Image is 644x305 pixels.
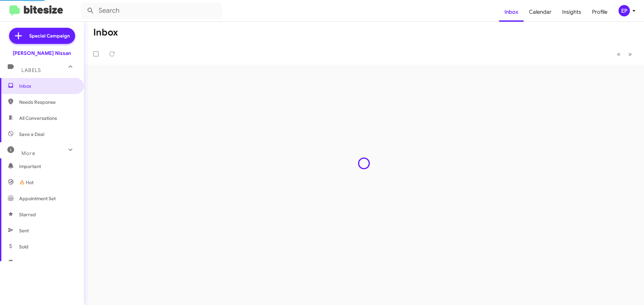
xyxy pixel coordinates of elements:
span: Starred [19,211,36,218]
span: All Conversations [19,115,57,122]
div: [PERSON_NAME] Nissan [13,50,71,57]
span: Sold Responded [19,259,55,266]
button: EP [613,5,637,16]
div: EP [619,5,630,16]
span: More [21,150,35,156]
a: Calendar [524,2,557,22]
span: Sold [19,243,29,250]
span: » [628,50,632,58]
span: Important [19,163,76,170]
span: Inbox [19,83,76,89]
h1: Inbox [93,27,118,38]
a: Inbox [499,2,524,22]
button: Next [624,47,636,61]
a: Insights [557,2,587,22]
span: Needs Response [19,99,76,105]
a: Special Campaign [9,28,75,44]
span: 🔥 Hot [19,179,34,186]
span: « [617,50,621,58]
span: Special Campaign [29,32,70,39]
input: Search [81,3,222,19]
span: Labels [21,67,41,73]
span: Save a Deal [19,131,44,138]
span: Sent [19,227,29,234]
a: Profile [587,2,613,22]
button: Previous [613,47,625,61]
nav: Page navigation example [613,47,636,61]
span: Appointment Set [19,195,56,202]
